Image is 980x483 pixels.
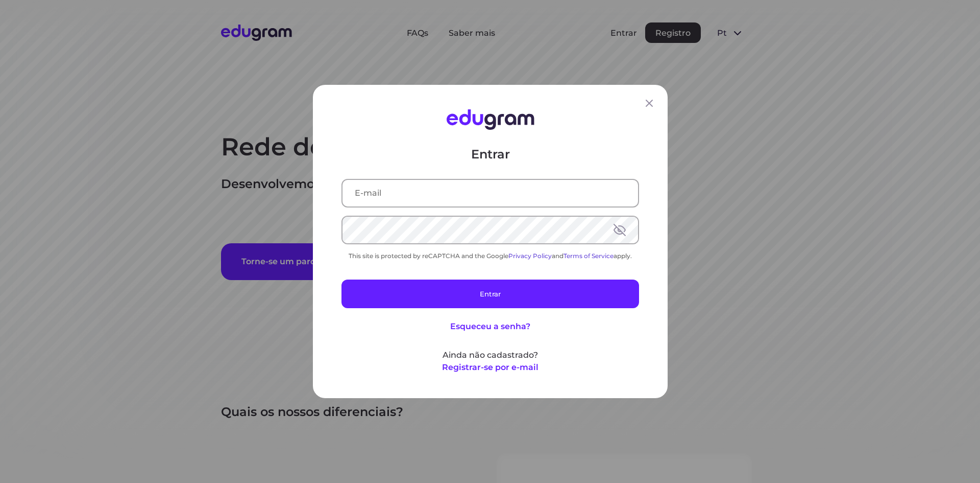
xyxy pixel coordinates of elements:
button: Registrar-se por e-mail [442,361,538,374]
a: Terms of Service [563,252,614,260]
img: Edugram Logo [446,109,534,130]
a: Privacy Policy [508,252,552,260]
input: E-mail [342,180,638,206]
button: Entrar [341,280,639,308]
p: Entrar [341,146,639,163]
button: Esqueceu a senha? [450,320,530,333]
div: This site is protected by reCAPTCHA and the Google and apply. [341,252,639,260]
p: Ainda não cadastrado? [341,349,639,361]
